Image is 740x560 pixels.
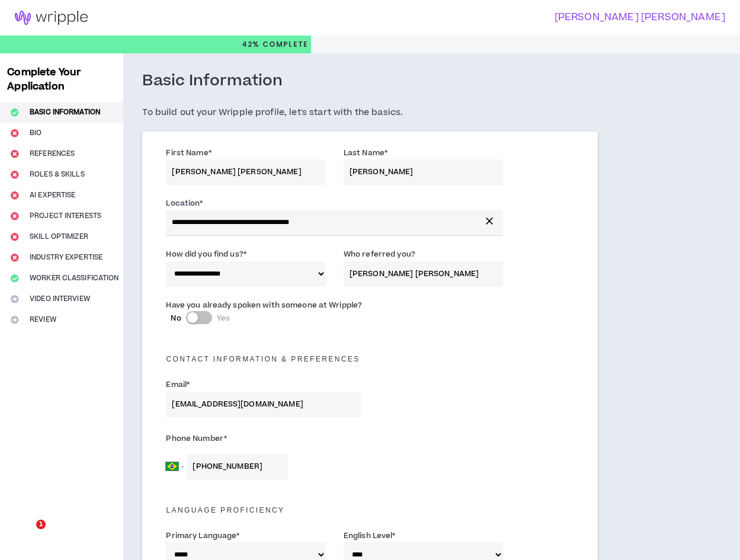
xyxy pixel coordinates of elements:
h3: Basic Information [142,71,283,91]
label: Location [166,194,203,213]
h5: Contact Information & preferences [157,355,583,363]
label: Have you already spoken with someone at Wripple? [166,296,362,315]
label: How did you find us? [166,245,246,264]
label: Who referred you? [344,245,415,264]
h3: Complete Your Application [2,65,121,94]
span: Yes [217,313,230,324]
label: Phone Number [166,429,361,448]
label: First Name [166,143,211,162]
h3: [PERSON_NAME] [PERSON_NAME] [363,12,725,23]
iframe: Intercom live chat [12,520,40,548]
button: NoYes [186,311,212,324]
span: 1 [36,520,46,529]
input: Enter Email [166,392,361,417]
p: 42% [242,36,309,53]
input: First Name [166,159,325,185]
h5: Language Proficiency [157,506,583,514]
span: Complete [260,39,309,50]
label: English Level [344,526,396,545]
span: No [171,313,181,324]
input: Last Name [344,159,503,185]
h5: To build out your Wripple profile, let's start with the basics. [142,105,598,120]
label: Last Name [344,143,387,162]
label: Primary Language [166,526,239,545]
label: Email [166,375,190,394]
input: Name [344,261,503,287]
